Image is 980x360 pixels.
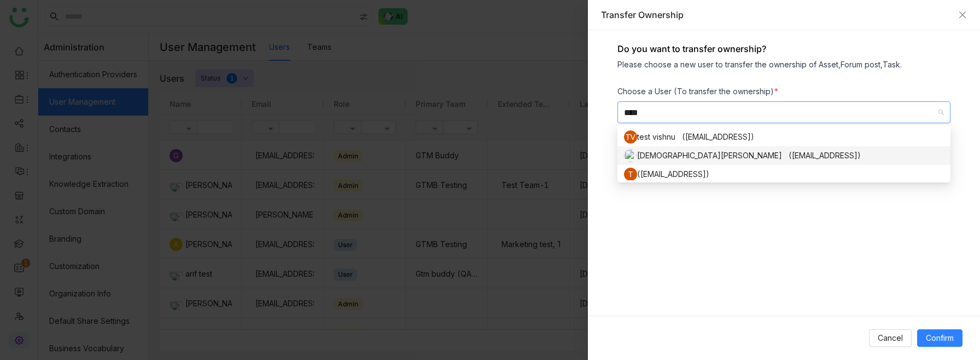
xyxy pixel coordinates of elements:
[617,87,950,96] div: Choose a User (To transfer the ownership)
[624,149,637,162] img: 684a9b06de261c4b36a3cf65
[624,168,637,181] div: T
[617,60,950,69] div: Please choose a new user to transfer the ownership of Asset,Forum post,Task.
[624,168,944,181] div: ([EMAIL_ADDRESS])
[601,9,953,21] div: Transfer Ownership
[624,149,944,162] div: [DEMOGRAPHIC_DATA][PERSON_NAME] ([EMAIL_ADDRESS])
[617,43,950,54] div: Do you want to transfer ownership?
[926,332,954,344] span: Confirm
[617,146,950,165] nz-option-item: Vishnu Vardhan
[958,10,967,19] button: Close
[917,329,962,347] button: Confirm
[624,130,637,144] div: TV
[624,130,944,144] div: test vishnu ([EMAIL_ADDRESS])
[878,332,903,344] span: Cancel
[617,165,950,184] nz-option-item: Testvishnu@gtmbuddy.ai
[617,128,950,146] nz-option-item: test vishnu
[869,329,912,347] button: Cancel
